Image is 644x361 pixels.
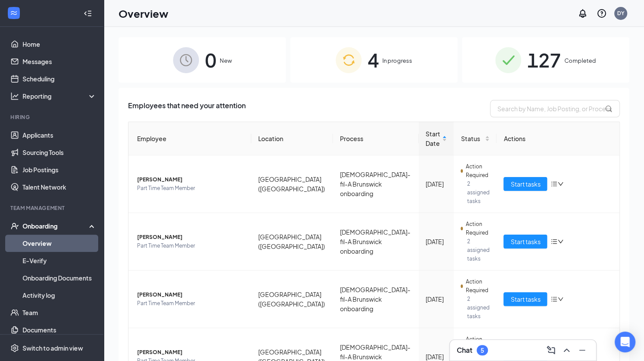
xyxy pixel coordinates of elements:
div: Open Intercom Messenger [615,332,635,352]
span: Action Required [465,277,490,295]
button: Start tasks [503,177,547,191]
div: [DATE] [426,179,447,189]
a: Documents [22,321,96,338]
div: [DATE] [426,237,447,246]
h1: Overview [119,6,168,21]
td: [DEMOGRAPHIC_DATA]-fil-A Brunswick onboarding [333,271,419,328]
a: Applicants [22,126,96,144]
svg: ChevronUp [561,345,572,355]
span: Employees that need your attention [128,100,246,117]
button: Minimize [575,343,589,357]
a: Team [22,304,96,321]
svg: UserCheck [10,222,19,230]
span: Start tasks [510,294,540,304]
div: DY [617,10,625,17]
a: Onboarding Documents [22,269,96,287]
th: Employee [128,122,251,155]
h3: Chat [457,345,472,355]
div: Switch to admin view [22,344,83,352]
span: 2 assigned tasks [467,237,490,263]
span: [PERSON_NAME] [137,175,244,184]
div: Hiring [10,113,95,121]
svg: Collapse [83,9,92,18]
a: E-Verify [22,252,96,269]
span: In progress [382,56,412,65]
span: Part Time Team Member [137,184,244,193]
td: [GEOGRAPHIC_DATA] ([GEOGRAPHIC_DATA]) [251,271,333,328]
a: Activity log [22,287,96,304]
svg: WorkstreamLogo [10,9,18,17]
span: 127 [527,45,561,75]
span: Action Required [465,335,490,352]
th: Actions [497,122,619,155]
div: Reporting [22,92,97,100]
button: Start tasks [503,292,547,306]
th: Location [251,122,333,155]
a: Messages [22,53,96,70]
span: Completed [564,56,596,65]
button: Start tasks [503,235,547,248]
th: Status [454,122,497,155]
a: Home [22,35,96,53]
span: Action Required [465,220,490,237]
td: [GEOGRAPHIC_DATA] ([GEOGRAPHIC_DATA]) [251,213,333,271]
span: 2 assigned tasks [467,180,490,206]
span: [PERSON_NAME] [137,233,244,242]
input: Search by Name, Job Posting, or Process [490,100,620,117]
span: bars [551,180,557,187]
div: 5 [481,347,484,354]
span: bars [551,238,557,245]
span: New [220,56,232,65]
span: Status [461,134,483,143]
span: 0 [205,45,216,75]
td: [GEOGRAPHIC_DATA] ([GEOGRAPHIC_DATA]) [251,155,333,213]
a: Overview [22,235,96,252]
a: Scheduling [22,70,96,87]
button: ChevronUp [560,343,574,357]
td: [DEMOGRAPHIC_DATA]-fil-A Brunswick onboarding [333,213,419,271]
a: Sourcing Tools [22,144,96,161]
span: Start tasks [510,179,540,189]
div: [DATE] [426,294,447,304]
svg: Settings [10,344,19,352]
span: 2 assigned tasks [467,295,490,321]
a: Job Postings [22,161,96,178]
svg: Analysis [10,92,19,100]
span: Action Required [465,162,490,180]
svg: Minimize [577,345,587,355]
a: Talent Network [22,178,96,196]
svg: ComposeMessage [546,345,556,355]
button: ComposeMessage [544,343,558,357]
div: Team Management [10,204,95,212]
span: Start tasks [510,237,540,246]
div: Onboarding [22,222,89,230]
span: down [557,181,564,187]
th: Process [333,122,419,155]
span: bars [551,296,557,303]
span: Part Time Team Member [137,299,244,308]
span: Start Date [426,129,441,148]
span: down [557,239,564,245]
svg: Notifications [577,8,588,19]
span: Part Time Team Member [137,242,244,250]
svg: QuestionInfo [596,8,607,19]
span: 4 [368,45,379,75]
span: [PERSON_NAME] [137,290,244,299]
span: down [557,296,564,302]
span: [PERSON_NAME] [137,348,244,357]
td: [DEMOGRAPHIC_DATA]-fil-A Brunswick onboarding [333,155,419,213]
